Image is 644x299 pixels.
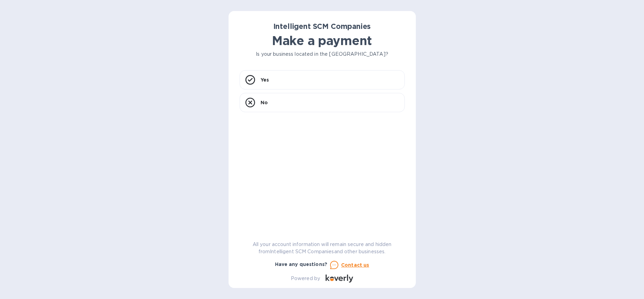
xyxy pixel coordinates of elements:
h1: Make a payment [240,33,405,48]
p: No [261,99,268,106]
p: Is your business located in the [GEOGRAPHIC_DATA]? [240,51,405,58]
p: All your account information will remain secure and hidden from Intelligent SCM Companies and oth... [240,241,405,255]
b: Intelligent SCM Companies [273,22,371,31]
p: Yes [261,76,269,83]
u: Contact us [341,262,369,268]
b: Have any questions? [275,261,328,267]
p: Powered by [291,275,320,282]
